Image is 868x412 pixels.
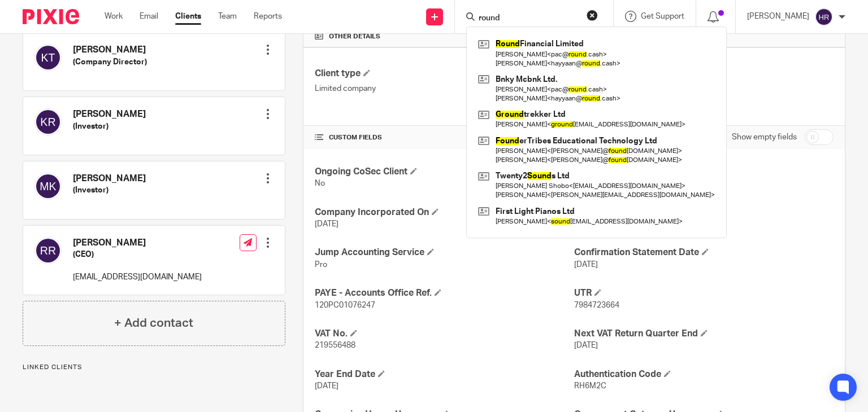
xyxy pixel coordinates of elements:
[574,247,834,258] h4: Confirmation Statement Date
[73,44,147,56] h4: [PERSON_NAME]
[574,382,606,390] span: RH6M2C
[329,32,380,41] span: Other details
[315,166,574,178] h4: Ongoing CoSec Client
[574,369,834,380] h4: Authentication Code
[315,247,574,258] h4: Jump Accounting Service
[315,328,574,340] h4: VAT No.
[478,14,579,24] input: Search
[315,341,355,349] span: 219556488
[73,237,202,249] h4: [PERSON_NAME]
[254,11,282,22] a: Reports
[34,44,62,71] img: svg%3E
[114,314,193,332] h4: + Add contact
[315,220,338,228] span: [DATE]
[574,301,619,309] span: 7984723664
[34,108,62,135] img: svg%3E
[34,237,62,264] img: svg%3E
[815,8,833,26] img: svg%3E
[73,121,146,132] h5: (Investor)
[641,12,684,20] span: Get Support
[747,11,809,22] p: [PERSON_NAME]
[315,207,574,218] h4: Company Incorporated On
[315,179,325,187] span: No
[315,68,574,80] h4: Client type
[587,10,598,21] button: Clear
[574,287,834,299] h4: UTR
[315,382,338,390] span: [DATE]
[574,261,598,269] span: [DATE]
[23,9,79,24] img: Pixie
[315,133,574,142] h4: CUSTOM FIELDS
[73,56,147,68] h5: (Company Director)
[574,328,834,340] h4: Next VAT Return Quarter End
[574,341,598,349] span: [DATE]
[315,369,574,380] h4: Year End Date
[315,287,574,299] h4: PAYE - Accounts Office Ref.
[73,173,146,185] h4: [PERSON_NAME]
[140,11,158,22] a: Email
[732,132,797,143] label: Show empty fields
[315,83,574,94] p: Limited company
[73,185,146,196] h5: (Investor)
[73,249,202,260] h5: (CEO)
[23,363,285,372] p: Linked clients
[73,108,146,120] h4: [PERSON_NAME]
[315,261,327,269] span: Pro
[34,173,62,200] img: svg%3E
[175,11,201,22] a: Clients
[73,271,202,283] p: [EMAIL_ADDRESS][DOMAIN_NAME]
[105,11,123,22] a: Work
[315,301,375,309] span: 120PC01076247
[218,11,237,22] a: Team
